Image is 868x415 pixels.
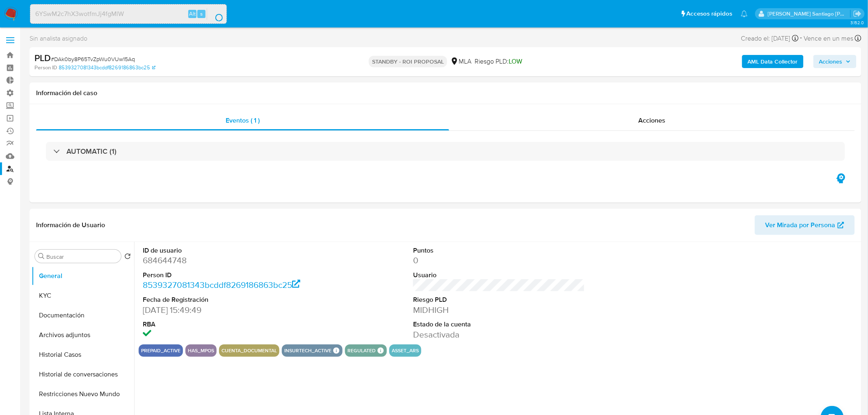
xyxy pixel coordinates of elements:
span: Sin analista asignado [30,34,87,43]
button: has_mpos [188,349,214,352]
dt: RBA [143,320,315,329]
span: - [800,33,802,44]
span: # DAk0by8P65TvZpWu0VUw15Aq [51,55,135,63]
dt: ID de usuario [143,246,315,255]
b: PLD [34,51,51,64]
dt: Riesgo PLD [413,295,585,304]
span: Acciones [638,116,665,125]
div: MLA [450,57,471,66]
span: Acciones [819,55,843,68]
dd: [DATE] 15:49:49 [143,304,315,316]
button: Documentación [32,306,134,325]
b: AML Data Collector [748,55,798,68]
a: 8539327081343bcddf8269186863bc25 [59,64,155,71]
a: 8539327081343bcddf8269186863bc25 [143,279,301,291]
a: Salir [853,9,862,18]
button: prepaid_active [141,349,180,352]
dt: Usuario [413,271,585,280]
input: Buscar [46,253,118,260]
button: AML Data Collector [742,55,804,68]
button: search-icon [207,8,224,20]
span: Accesos rápidos [687,9,733,18]
h1: Información del caso [36,89,855,97]
dt: Person ID [143,271,315,280]
span: s [200,10,203,18]
button: General [32,266,134,286]
a: Notificaciones [741,10,748,17]
h3: AUTOMATIC (1) [66,147,116,156]
button: Volver al orden por defecto [124,253,131,262]
dd: Desactivada [413,329,585,340]
input: Buscar usuario o caso... [30,9,226,19]
dt: Estado de la cuenta [413,320,585,329]
h1: Información de Usuario [36,221,105,229]
span: Ver Mirada por Persona [765,215,836,235]
span: Alt [189,10,196,18]
dt: Fecha de Registración [143,295,315,304]
button: Restricciones Nuevo Mundo [32,384,134,404]
span: Riesgo PLD: [475,57,522,66]
span: Vence en un mes [804,34,854,43]
b: Person ID [34,64,57,71]
div: AUTOMATIC (1) [46,142,845,161]
button: asset_ars [392,349,419,352]
div: Creado el: [DATE] [741,33,799,44]
span: LOW [509,57,522,66]
button: regulated [347,349,376,352]
button: Ver Mirada por Persona [755,215,855,235]
dd: MIDHIGH [413,304,585,316]
button: Archivos adjuntos [32,325,134,345]
button: cuenta_documental [222,349,277,352]
button: Acciones [813,55,857,68]
button: KYC [32,286,134,306]
p: STANDBY - ROI PROPOSAL [369,56,447,67]
button: Historial Casos [32,345,134,365]
p: roberto.munoz@mercadolibre.com [768,10,851,18]
dd: 0 [413,255,585,266]
button: insurtech_active [284,349,331,352]
dd: 684644748 [143,255,315,266]
button: Historial de conversaciones [32,365,134,384]
dt: Puntos [413,246,585,255]
span: Eventos ( 1 ) [226,116,260,125]
button: Buscar [38,253,45,260]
